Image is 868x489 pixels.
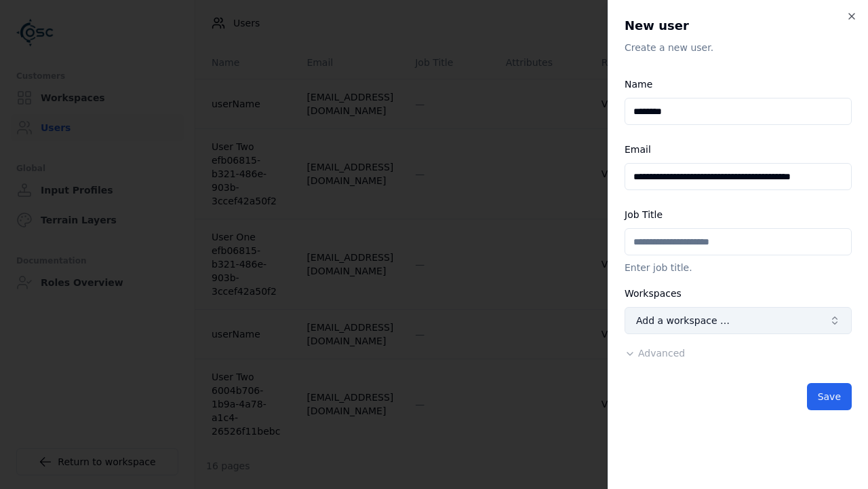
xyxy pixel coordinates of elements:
[807,383,852,410] button: Save
[636,314,730,327] span: Add a workspace …
[625,261,852,274] p: Enter job title.
[625,16,852,35] h2: New user
[638,348,685,359] span: Advanced
[625,346,685,360] button: Advanced
[625,41,852,54] p: Create a new user.
[625,209,663,220] label: Job Title
[625,79,652,90] label: Name
[625,144,651,155] label: Email
[625,288,682,299] label: Workspaces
